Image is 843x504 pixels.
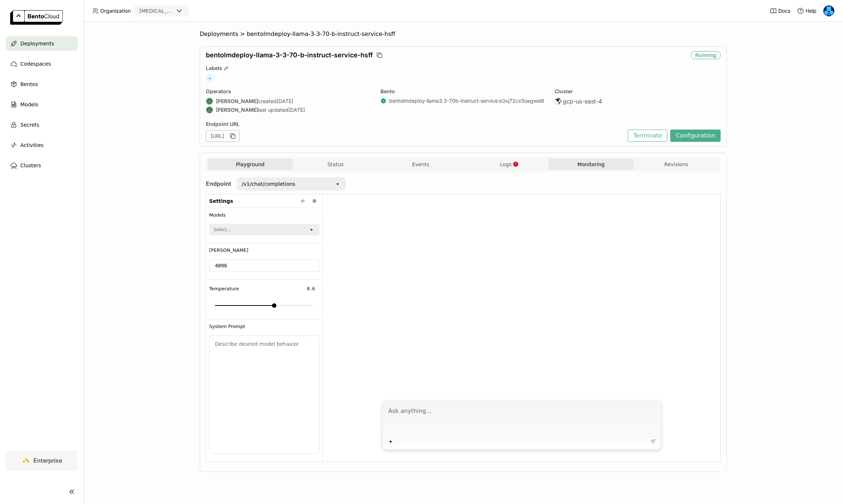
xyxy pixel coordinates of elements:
[770,7,790,15] a: Docs
[33,457,62,464] span: Enterprise
[20,100,38,109] span: Models
[206,88,372,95] div: Operators
[206,74,214,82] span: +
[206,98,213,105] img: Shenyang Zhao
[380,88,546,95] div: Bento
[206,51,373,59] span: bentolmdeploy-llama-3-3-70-b-instruct-service-hsff
[563,98,602,105] span: gcp-us-east-4
[20,141,44,149] span: Activities
[389,98,544,104] a: bentolmdeploy-llama3.3-70b-instruct-service:e3xj72cx5oegwsi9
[242,180,295,188] div: /v1/chat/completions
[209,324,245,329] span: System Prompt
[288,107,305,113] span: [DATE]
[209,247,248,253] span: [PERSON_NAME]
[555,88,721,95] div: Cluster
[200,30,727,38] nav: Breadcrumbs navigation
[20,60,51,68] span: Codespaces
[209,212,226,218] span: Models
[206,194,322,208] div: Settings
[20,39,54,48] span: Deployments
[634,159,719,170] button: Revisions
[806,8,816,14] span: Help
[296,180,297,188] input: Selected /v1/chat/completions.
[206,65,721,71] div: Labels
[200,30,238,38] span: Deployments
[20,161,41,170] span: Clusters
[206,98,372,105] div: created
[206,180,231,187] strong: Endpoint
[628,130,667,142] button: Terminate
[6,77,78,91] a: Bentos
[797,7,816,15] div: Help
[209,286,239,292] span: Temperature
[20,80,38,89] span: Bentos
[174,8,175,15] input: Selected revia.
[238,30,247,38] span: >
[20,120,39,129] span: Secrets
[10,10,63,25] img: logo
[6,118,78,132] a: Secrets
[206,121,624,127] div: Endpoint URL
[6,57,78,71] a: Codespaces
[206,106,372,114] div: last updated
[691,51,721,59] div: Running
[6,158,78,173] a: Clusters
[216,98,258,105] strong: [PERSON_NAME]
[778,8,790,14] span: Docs
[139,7,174,15] div: [MEDICAL_DATA]
[378,159,463,170] button: Events
[6,450,78,471] a: Enterprise
[247,30,395,38] span: bentolmdeploy-llama-3-3-70-b-instruct-service-hsff
[549,159,634,170] button: Monitoring
[823,5,834,16] img: Yi Guo
[206,130,240,142] div: [URL]
[309,227,314,233] svg: open
[277,98,293,105] span: [DATE]
[293,159,378,170] button: Status
[388,439,394,444] svg: Plus
[335,181,341,187] svg: open
[213,226,231,233] div: Select...
[6,97,78,112] a: Models
[303,284,319,293] input: Temperature
[6,138,78,152] a: Activities
[208,159,293,170] button: Playground
[6,36,78,51] a: Deployments
[100,8,131,14] span: Organization
[670,130,721,142] button: Configuration
[216,107,258,113] strong: [PERSON_NAME]
[500,161,512,168] span: Logs
[206,107,213,113] img: Shenyang Zhao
